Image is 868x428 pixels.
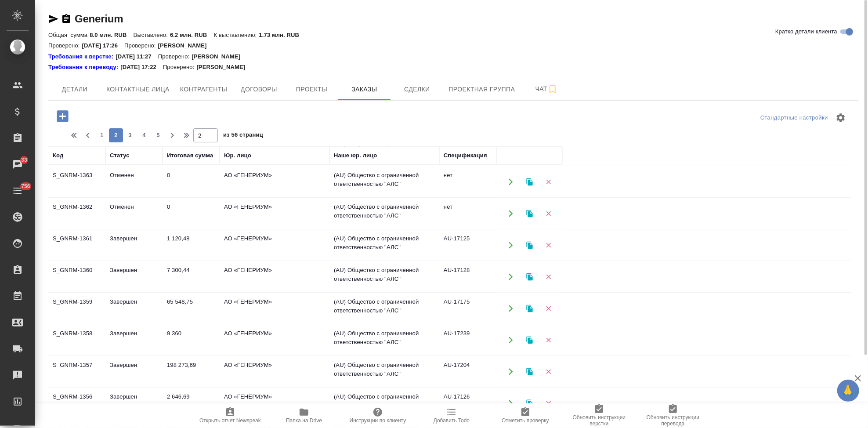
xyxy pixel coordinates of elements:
[163,388,220,419] td: 2 646,69
[75,13,123,25] a: Generium
[334,151,377,160] div: Наше юр. лицо
[163,356,220,387] td: 198 273,69
[48,52,116,61] a: Требования к верстке:
[105,388,163,419] td: Завершен
[539,204,557,222] button: Удалить
[329,230,439,261] td: (AU) Общество с ограниченной ответственностью "АЛС"
[48,52,116,61] div: Нажми, чтобы открыть папку с инструкцией
[106,84,170,95] span: Контактные лица
[48,261,105,292] td: S_GNRM-1360
[105,230,163,261] td: Завершен
[105,167,163,197] td: Отменен
[48,198,105,229] td: S_GNRM-1362
[502,173,520,191] button: Открыть
[180,84,228,95] span: Контрагенты
[48,388,105,419] td: S_GNRM-1356
[137,128,151,142] button: 4
[105,293,163,324] td: Завершен
[775,27,837,36] span: Кратко детали клиента
[151,128,165,142] button: 5
[220,293,329,324] td: АО «ГЕНЕРИУМ»
[502,394,520,412] button: Открыть
[2,180,33,202] a: 756
[105,198,163,229] td: Отменен
[641,414,705,427] span: Обновить инструкции перевода
[220,325,329,355] td: АО «ГЕНЕРИУМ»
[350,417,406,424] span: Инструкции по клиенту
[48,42,82,49] p: Проверено:
[95,131,109,140] span: 1
[163,293,220,324] td: 65 548,75
[329,388,439,419] td: (AU) Общество с ограниченной ответственностью "АЛС"
[48,167,105,197] td: S_GNRM-1363
[220,261,329,292] td: АО «ГЕНЕРИУМ»
[343,84,385,95] span: Заказы
[286,417,322,424] span: Папка на Drive
[502,363,520,381] button: Открыть
[259,32,306,38] p: 1.73 млн. RUB
[267,403,341,428] button: Папка на Drive
[123,131,137,140] span: 3
[220,230,329,261] td: АО «ГЕНЕРИУМ»
[137,131,151,140] span: 4
[48,356,105,387] td: S_GNRM-1357
[48,230,105,261] td: S_GNRM-1361
[568,414,631,427] span: Обновить инструкции верстки
[220,198,329,229] td: АО «ГЕНЕРИУМ»
[213,32,259,38] p: К выставлению:
[521,173,539,191] button: Клонировать
[329,261,439,292] td: (AU) Общество с ограниченной ответственностью "АЛС"
[502,331,520,349] button: Открыть
[841,381,856,400] span: 🙏
[48,32,90,38] p: Общая сумма
[502,268,520,286] button: Открыть
[48,293,105,324] td: S_GNRM-1359
[439,198,496,229] td: нет
[547,84,558,94] svg: Подписаться
[341,403,415,428] button: Инструкции по клиенту
[123,128,137,142] button: 3
[163,63,197,72] p: Проверено:
[502,299,520,317] button: Открыть
[163,230,220,261] td: 1 120,48
[48,63,120,72] a: Требования к переводу:
[562,403,636,428] button: Обновить инструкции верстки
[196,63,252,72] p: [PERSON_NAME]
[120,63,163,72] p: [DATE] 17:22
[220,388,329,419] td: АО «ГЕНЕРИУМ»
[224,151,251,160] div: Юр. лицо
[521,268,539,286] button: Клонировать
[488,403,562,428] button: Отметить проверку
[223,130,263,142] span: из 56 страниц
[439,388,496,419] td: AU-17126
[163,325,220,355] td: 9 360
[48,325,105,355] td: S_GNRM-1358
[539,173,557,191] button: Удалить
[95,128,109,142] button: 1
[521,204,539,222] button: Клонировать
[163,198,220,229] td: 0
[48,14,59,24] button: Скопировать ссылку для ЯМессенджера
[329,293,439,324] td: (AU) Общество с ограниченной ответственностью "АЛС"
[163,261,220,292] td: 7 300,44
[439,325,496,355] td: AU-17239
[525,83,568,94] span: Чат
[439,293,496,324] td: AU-17175
[521,236,539,254] button: Клонировать
[439,261,496,292] td: AU-17128
[82,42,125,49] p: [DATE] 17:26
[444,151,487,160] div: Спецификация
[502,204,520,222] button: Открыть
[329,198,439,229] td: (AU) Общество с ограниченной ответственностью "АЛС"
[163,167,220,197] td: 0
[439,230,496,261] td: AU-17125
[105,356,163,387] td: Завершен
[439,356,496,387] td: AU-17204
[53,151,63,160] div: Код
[329,167,439,197] td: (AU) Общество с ограниченной ответственностью "АЛС"
[837,380,859,402] button: 🙏
[124,42,158,49] p: Проверено:
[158,52,192,61] p: Проверено:
[105,261,163,292] td: Завершен
[636,403,710,428] button: Обновить инструкции перевода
